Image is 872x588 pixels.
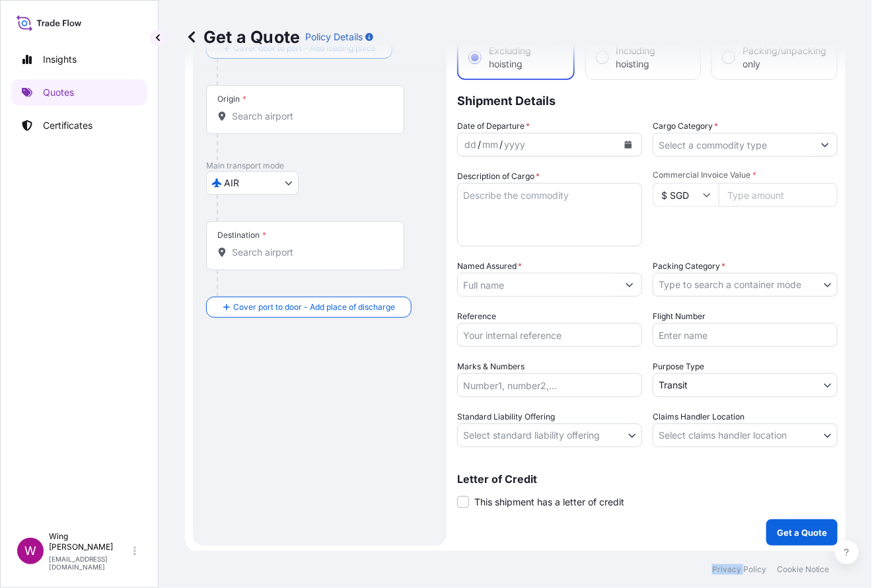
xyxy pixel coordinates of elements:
[653,373,838,397] button: Transit
[813,133,837,157] button: Show suggestions
[305,30,363,44] p: Policy Details
[777,564,830,575] a: Cookie Notice
[653,323,838,347] input: Enter name
[457,80,838,120] p: Shipment Details
[457,170,540,183] label: Description of Cargo
[457,373,642,397] input: Number1, number2,...
[224,176,239,190] span: AIR
[653,170,838,180] span: Commercial Invoice Value
[481,137,499,153] div: month,
[457,323,642,347] input: Your internal reference
[11,79,147,106] a: Quotes
[659,379,688,392] span: Transit
[457,260,522,273] label: Named Assured
[463,429,600,442] span: Select standard liability offering
[185,26,300,48] p: Get a Quote
[232,110,388,123] input: Origin
[11,46,147,73] a: Insights
[653,273,838,297] button: Type to search a container mode
[457,360,525,373] label: Marks & Numbers
[206,171,299,195] button: Select transport
[49,531,131,552] p: Wing [PERSON_NAME]
[232,246,388,259] input: Destination
[457,120,530,133] span: Date of Departure
[659,429,787,442] span: Select claims handler location
[457,474,838,484] p: Letter of Credit
[618,134,639,155] button: Calendar
[653,310,706,323] label: Flight Number
[766,519,838,546] button: Get a Quote
[217,230,266,240] div: Destination
[463,137,478,153] div: day,
[217,94,246,104] div: Origin
[653,360,704,373] span: Purpose Type
[653,423,838,447] button: Select claims handler location
[653,410,745,423] span: Claims Handler Location
[11,112,147,139] a: Certificates
[457,410,555,423] span: Standard Liability Offering
[653,120,718,133] label: Cargo Category
[457,310,496,323] label: Reference
[43,119,92,132] p: Certificates
[719,183,838,207] input: Type amount
[457,423,642,447] button: Select standard liability offering
[43,86,74,99] p: Quotes
[618,273,641,297] button: Show suggestions
[24,544,36,558] span: W
[43,53,77,66] p: Insights
[712,564,766,575] a: Privacy Policy
[206,161,433,171] p: Main transport mode
[478,137,481,153] div: /
[49,555,131,571] p: [EMAIL_ADDRESS][DOMAIN_NAME]
[503,137,527,153] div: year,
[777,526,827,539] p: Get a Quote
[659,278,801,291] span: Type to search a container mode
[653,260,725,273] span: Packing Category
[653,133,813,157] input: Select a commodity type
[499,137,503,153] div: /
[474,496,624,509] span: This shipment has a letter of credit
[206,297,412,318] button: Cover port to door - Add place of discharge
[458,273,618,297] input: Full name
[233,301,395,314] span: Cover port to door - Add place of discharge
